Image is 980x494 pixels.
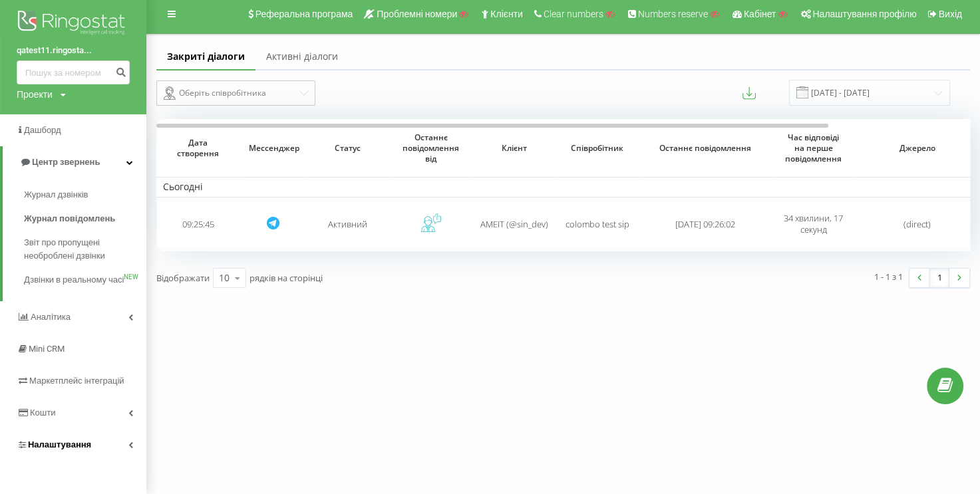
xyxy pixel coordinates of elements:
span: Мессенджер [249,143,297,154]
span: Останнє повідомлення від [399,132,462,164]
span: AMEIT (@sin_dev) [480,218,548,230]
span: Numbers reserve [638,9,708,19]
td: Активний [306,200,389,249]
span: (direct) [903,218,931,230]
span: Дата створення [166,138,230,158]
span: Кошти [30,408,55,418]
span: Кабінет [744,9,776,19]
span: Дашборд [24,125,61,135]
div: Оберіть співробітника [164,85,297,101]
span: Звіт про пропущені необроблені дзвінки [24,236,140,263]
span: Статус [316,143,379,154]
td: 09:25:45 [156,200,240,249]
span: Джерело [867,143,967,154]
a: 1 [929,269,949,287]
a: Закриті діалоги [156,44,255,70]
button: Експортувати повідомлення [742,86,756,100]
td: 34 хвилини, 17 секунд [772,200,855,249]
div: 1 - 1 з 1 [874,270,903,283]
img: Ringostat logo [17,7,130,41]
a: Журнал дзвінків [24,183,146,207]
span: Аналiтика [31,312,71,322]
a: Дзвінки в реальному часіNEW [24,268,146,292]
a: Центр звернень [3,146,146,178]
span: Клієнт [482,143,546,154]
span: Маркетплейс інтеграцій [29,376,124,386]
span: Налаштування профілю [812,9,916,19]
a: Журнал повідомлень [24,207,146,231]
span: Відображати [156,272,210,284]
div: Проекти [17,88,53,101]
span: [DATE] 09:26:02 [675,218,735,230]
span: Журнал повідомлень [24,212,115,225]
span: Останнє повідомлення [651,143,759,154]
span: Вихід [939,9,962,19]
input: Пошук за номером [17,61,130,84]
span: Налаштування [28,439,91,449]
a: qatest11.ringosta... [17,44,130,57]
span: Співробітник [566,143,629,154]
a: Активні діалоги [255,44,349,70]
div: 10 [219,271,230,285]
a: Звіт про пропущені необроблені дзвінки [24,231,146,268]
span: Mini CRM [29,344,65,354]
span: Проблемні номери [377,9,457,19]
span: рядків на сторінці [249,272,323,284]
span: Клієнти [490,9,523,19]
span: colombo test sip [566,218,629,230]
span: Дзвінки в реальному часі [24,273,124,287]
span: Реферальна програма [255,9,353,19]
span: Clear numbers [544,9,603,19]
span: Час відповіді на перше повідомлення [782,132,845,164]
span: Центр звернень [32,157,100,167]
span: Журнал дзвінків [24,188,88,201]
